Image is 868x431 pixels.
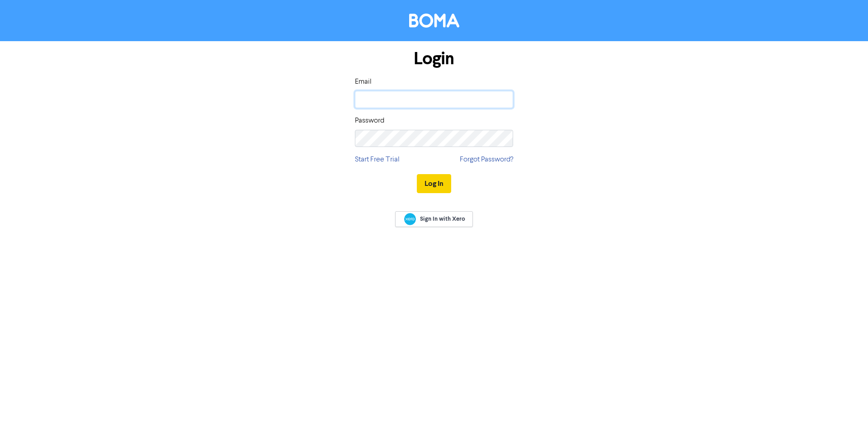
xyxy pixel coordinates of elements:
[355,76,372,87] label: Email
[355,48,513,69] h1: Login
[417,174,451,193] button: Log In
[395,211,473,227] a: Sign In with Xero
[404,213,416,225] img: Xero logo
[460,154,513,165] a: Forgot Password?
[409,14,459,28] img: BOMA Logo
[420,215,465,223] span: Sign In with Xero
[823,388,868,431] iframe: Chat Widget
[355,115,384,126] label: Password
[355,154,400,165] a: Start Free Trial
